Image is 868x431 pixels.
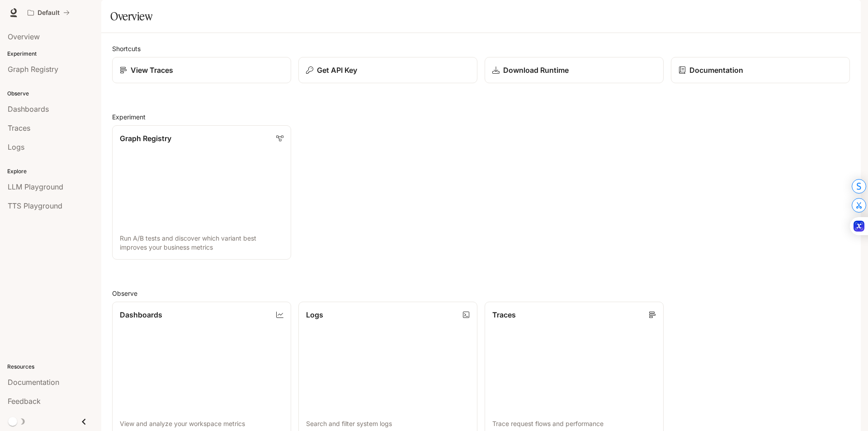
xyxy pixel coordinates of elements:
[503,65,569,76] p: Download Runtime
[485,57,664,83] a: Download Runtime
[306,419,470,428] p: Search and filter system logs
[110,7,152,25] h1: Overview
[492,309,516,320] p: Traces
[120,309,162,320] p: Dashboards
[671,57,850,83] a: Documentation
[306,309,323,320] p: Logs
[120,133,171,144] p: Graph Registry
[120,234,283,252] p: Run A/B tests and discover which variant best improves your business metrics
[112,44,850,53] h2: Shortcuts
[317,65,357,76] p: Get API Key
[112,125,291,260] a: Graph RegistryRun A/B tests and discover which variant best improves your business metrics
[131,65,173,76] p: View Traces
[112,112,850,122] h2: Experiment
[120,419,283,428] p: View and analyze your workspace metrics
[689,65,743,76] p: Documentation
[24,4,74,22] button: All workspaces
[38,9,60,17] p: Default
[112,289,850,298] h2: Observe
[492,419,656,428] p: Trace request flows and performance
[112,57,291,83] a: View Traces
[298,57,477,83] button: Get API Key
